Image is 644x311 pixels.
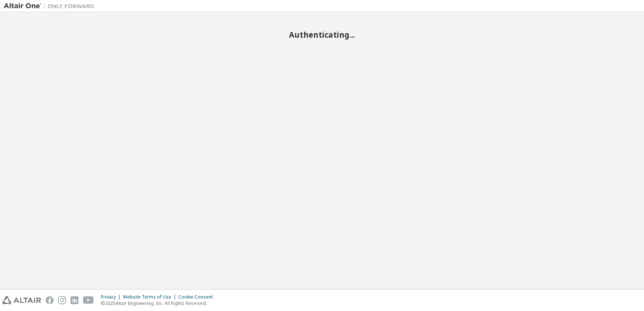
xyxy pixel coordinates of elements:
[123,294,178,300] div: Website Terms of Use
[46,296,54,304] img: facebook.svg
[101,294,123,300] div: Privacy
[2,296,41,304] img: altair_logo.svg
[178,294,217,300] div: Cookie Consent
[71,296,78,304] img: linkedin.svg
[58,296,66,304] img: instagram.svg
[4,2,98,10] img: Altair One
[101,300,217,306] p: © 2025 Altair Engineering, Inc. All Rights Reserved.
[4,30,640,40] h2: Authenticating...
[83,296,94,304] img: youtube.svg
